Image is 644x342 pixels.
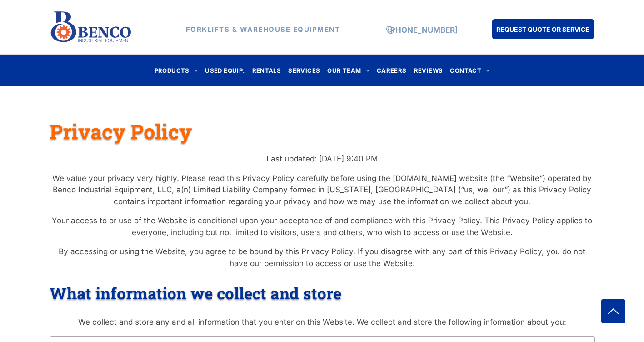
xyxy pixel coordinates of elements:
[249,64,285,76] a: RENTALS
[50,215,595,238] p: Your access to or use of the Website is conditional upon your acceptance of and compliance with t...
[388,25,458,35] a: [PHONE_NUMBER]
[446,64,493,76] a: CONTACT
[151,64,202,76] a: PRODUCTS
[410,64,447,76] a: REVIEWS
[50,282,595,303] h2: What information we collect and store
[285,64,324,76] a: SERVICES
[50,118,192,145] span: Privacy Policy
[186,25,340,34] strong: FORKLIFTS & WAREHOUSE EQUIPMENT
[50,173,595,208] p: We value your privacy very highly. Please read this Privacy Policy carefully before using the [DO...
[201,64,248,76] a: USED EQUIP.
[496,21,589,38] span: REQUEST QUOTE OR SERVICE
[492,19,594,39] a: REQUEST QUOTE OR SERVICE
[50,153,595,165] p: Last updated: [DATE] 9:40 PM
[50,317,595,328] p: We collect and store any and all information that you enter on this Website. We collect and store...
[50,246,595,269] p: By accessing or using the Website, you agree to be bound by this Privacy Policy. If you disagree ...
[324,64,373,76] a: OUR TEAM
[373,64,410,76] a: CAREERS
